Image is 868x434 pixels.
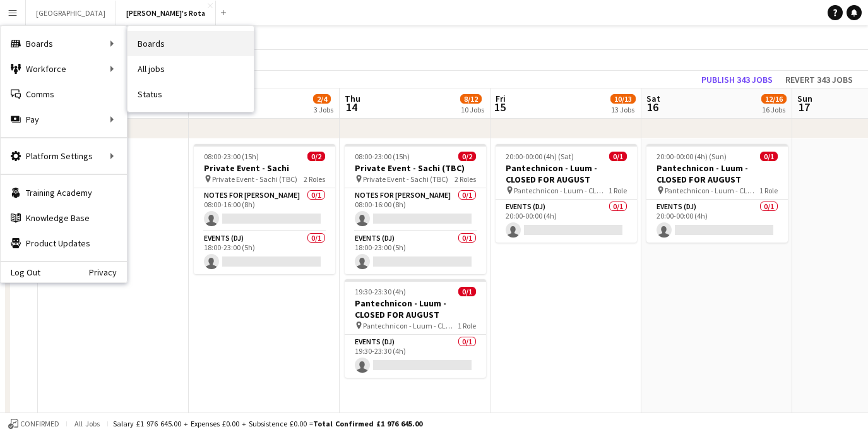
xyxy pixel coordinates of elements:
[657,152,727,161] span: 20:00-00:00 (4h) (Sun)
[355,152,410,161] span: 08:00-23:00 (15h)
[610,94,636,104] span: 10/13
[665,186,759,195] span: Pantechnicon - Luum - CLOSED FOR AUGUST
[345,93,360,104] span: Thu
[307,152,325,161] span: 0/2
[455,174,476,184] span: 2 Roles
[345,231,486,274] app-card-role: Events (DJ)0/118:00-23:00 (5h)
[460,94,482,104] span: 8/12
[496,200,637,243] app-card-role: Events (DJ)0/120:00-00:00 (4h)
[345,279,486,378] app-job-card: 19:30-23:30 (4h)0/1Pantechnicon - Luum - CLOSED FOR AUGUST Pantechnicon - Luum - CLOSED FOR AUGUS...
[496,162,637,185] h3: Pantechnicon - Luum - CLOSED FOR AUGUST
[1,143,127,169] div: Platform Settings
[194,231,335,274] app-card-role: Events (DJ)0/118:00-23:00 (5h)
[345,162,486,174] h3: Private Event - Sachi (TBC)
[646,162,788,185] h3: Pantechnicon - Luum - CLOSED FOR AUGUST
[1,231,127,256] a: Product Updates
[6,417,61,431] button: Confirmed
[760,152,778,161] span: 0/1
[194,144,335,274] app-job-card: 08:00-23:00 (15h)0/2Private Event - Sachi Private Event - Sachi (TBC)2 RolesNotes for [PERSON_NAM...
[609,186,627,195] span: 1 Role
[345,188,486,231] app-card-role: Notes for [PERSON_NAME]0/108:00-16:00 (8h)
[20,419,59,428] span: Confirmed
[363,174,448,184] span: Private Event - Sachi (TBC)
[458,321,476,330] span: 1 Role
[611,105,635,114] div: 13 Jobs
[645,100,660,114] span: 16
[1,267,40,277] a: Log Out
[506,152,574,161] span: 20:00-00:00 (4h) (Sat)
[458,287,476,296] span: 0/1
[646,144,788,243] app-job-card: 20:00-00:00 (4h) (Sun)0/1Pantechnicon - Luum - CLOSED FOR AUGUST Pantechnicon - Luum - CLOSED FOR...
[496,144,637,243] app-job-card: 20:00-00:00 (4h) (Sat)0/1Pantechnicon - Luum - CLOSED FOR AUGUST Pantechnicon - Luum - CLOSED FOR...
[194,162,335,174] h3: Private Event - Sachi
[494,100,506,114] span: 15
[212,174,297,184] span: Private Event - Sachi (TBC)
[304,174,325,184] span: 2 Roles
[1,180,127,205] a: Training Academy
[363,321,458,330] span: Pantechnicon - Luum - CLOSED FOR AUGUST
[26,1,116,25] button: [GEOGRAPHIC_DATA]
[1,205,127,231] a: Knowledge Base
[646,200,788,243] app-card-role: Events (DJ)0/120:00-00:00 (4h)
[355,287,406,296] span: 19:30-23:30 (4h)
[780,71,858,88] button: Revert 343 jobs
[113,419,422,428] div: Salary £1 976 645.00 + Expenses £0.00 + Subsistence £0.00 =
[496,93,506,104] span: Fri
[646,93,660,104] span: Sat
[345,298,486,320] h3: Pantechnicon - Luum - CLOSED FOR AUGUST
[194,188,335,231] app-card-role: Notes for [PERSON_NAME]0/108:00-16:00 (8h)
[759,186,778,195] span: 1 Role
[314,105,333,114] div: 3 Jobs
[761,94,787,104] span: 12/16
[696,71,778,88] button: Publish 343 jobs
[1,81,127,107] a: Comms
[609,152,627,161] span: 0/1
[345,144,486,274] app-job-card: 08:00-23:00 (15h)0/2Private Event - Sachi (TBC) Private Event - Sachi (TBC)2 RolesNotes for [PERS...
[1,31,127,56] div: Boards
[458,152,476,161] span: 0/2
[797,93,812,104] span: Sun
[345,335,486,378] app-card-role: Events (DJ)0/119:30-23:30 (4h)
[1,107,127,132] div: Pay
[204,152,259,161] span: 08:00-23:00 (15h)
[72,419,102,428] span: All jobs
[128,56,254,81] a: All jobs
[89,267,127,277] a: Privacy
[343,100,360,114] span: 14
[514,186,609,195] span: Pantechnicon - Luum - CLOSED FOR AUGUST
[116,1,216,25] button: [PERSON_NAME]'s Rota
[128,31,254,56] a: Boards
[313,94,331,104] span: 2/4
[128,81,254,107] a: Status
[1,56,127,81] div: Workforce
[762,105,786,114] div: 16 Jobs
[795,100,812,114] span: 17
[313,419,422,428] span: Total Confirmed £1 976 645.00
[461,105,484,114] div: 10 Jobs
